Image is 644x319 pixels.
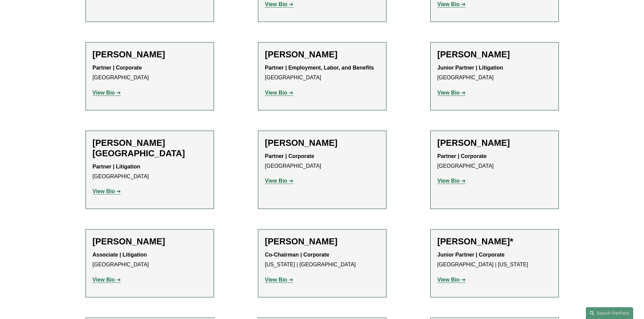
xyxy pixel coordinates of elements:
[437,1,466,7] a: View Bio
[437,277,460,283] strong: View Bio
[437,277,466,283] a: View Bio
[437,65,503,71] strong: Junior Partner | Litigation
[437,152,552,171] p: [GEOGRAPHIC_DATA]
[93,63,207,83] p: [GEOGRAPHIC_DATA]
[93,90,115,96] strong: View Bio
[93,164,140,169] strong: Partner | Litigation
[265,178,287,184] strong: View Bio
[437,63,552,83] p: [GEOGRAPHIC_DATA]
[265,138,379,148] h2: [PERSON_NAME]
[437,90,466,96] a: View Bio
[265,1,287,7] strong: View Bio
[437,49,552,60] h2: [PERSON_NAME]
[437,1,460,7] strong: View Bio
[437,138,552,148] h2: [PERSON_NAME]
[265,90,287,96] strong: View Bio
[93,49,207,60] h2: [PERSON_NAME]
[437,236,552,247] h2: [PERSON_NAME]*
[93,188,121,194] a: View Bio
[93,65,142,71] strong: Partner | Corporate
[93,277,121,283] a: View Bio
[437,250,552,270] p: [GEOGRAPHIC_DATA] | [US_STATE]
[437,153,487,159] strong: Partner | Corporate
[265,1,293,7] a: View Bio
[93,162,207,182] p: [GEOGRAPHIC_DATA]
[93,252,147,258] strong: Associate | Litigation
[265,49,379,60] h2: [PERSON_NAME]
[265,277,287,283] strong: View Bio
[93,277,115,283] strong: View Bio
[265,178,293,184] a: View Bio
[93,236,207,247] h2: [PERSON_NAME]
[265,277,293,283] a: View Bio
[265,252,329,258] strong: Co-Chairman | Corporate
[437,178,460,184] strong: View Bio
[93,188,115,194] strong: View Bio
[437,252,505,258] strong: Junior Partner | Corporate
[265,63,379,83] p: [GEOGRAPHIC_DATA]
[265,153,314,159] strong: Partner | Corporate
[265,236,379,247] h2: [PERSON_NAME]
[437,90,460,96] strong: View Bio
[93,250,207,270] p: [GEOGRAPHIC_DATA]
[265,250,379,270] p: [US_STATE] | [GEOGRAPHIC_DATA]
[265,152,379,171] p: [GEOGRAPHIC_DATA]
[265,90,293,96] a: View Bio
[265,65,374,71] strong: Partner | Employment, Labor, and Benefits
[93,90,121,96] a: View Bio
[93,138,207,159] h2: [PERSON_NAME][GEOGRAPHIC_DATA]
[437,178,466,184] a: View Bio
[586,307,633,319] a: Search this site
